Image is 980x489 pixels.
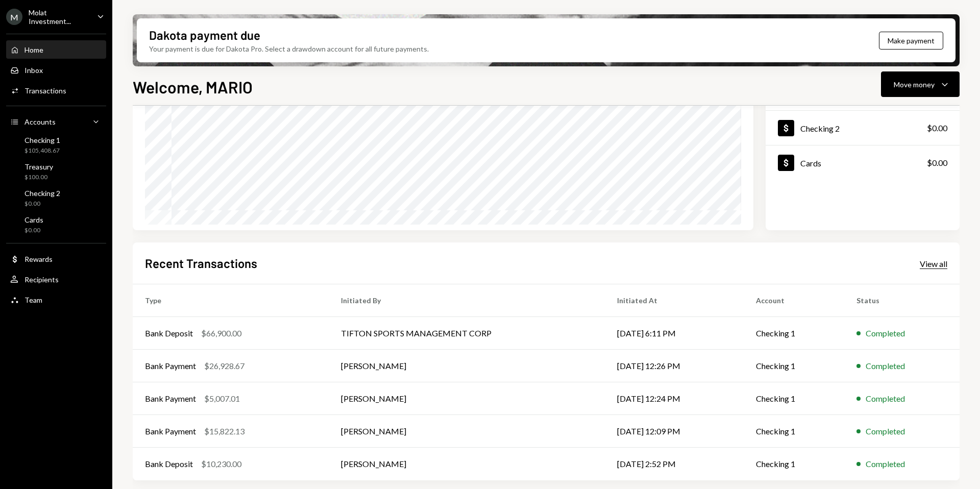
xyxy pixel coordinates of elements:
[24,117,56,126] div: Accounts
[744,284,844,317] th: Account
[800,124,840,133] div: Checking 2
[766,145,960,180] a: Cards$0.00
[329,448,605,480] td: [PERSON_NAME]
[29,8,89,26] div: Molat Investment...
[605,284,744,317] th: Initiated At
[204,360,244,372] div: $26,928.67
[133,284,329,317] th: Type
[24,275,59,284] div: Recipients
[24,226,43,235] div: $0.00
[145,360,196,372] div: Bank Payment
[24,173,53,182] div: $100.00
[145,255,257,272] h2: Recent Transactions
[24,215,43,224] div: Cards
[145,458,193,470] div: Bank Deposit
[605,448,744,480] td: [DATE] 2:52 PM
[149,27,260,43] div: Dakota payment due
[149,43,429,54] div: Your payment is due for Dakota Pro. Select a drawdown account for all future payments.
[6,40,106,59] a: Home
[329,382,605,415] td: [PERSON_NAME]
[329,317,605,350] td: TIFTON SPORTS MANAGEMENT CORP
[6,290,106,309] a: Team
[927,157,947,169] div: $0.00
[866,393,905,405] div: Completed
[744,382,844,415] td: Checking 1
[866,360,905,372] div: Completed
[329,284,605,317] th: Initiated By
[24,86,66,95] div: Transactions
[920,259,947,269] div: View all
[24,189,60,198] div: Checking 2
[201,458,241,470] div: $10,230.00
[24,200,60,208] div: $0.00
[866,458,905,470] div: Completed
[329,415,605,448] td: [PERSON_NAME]
[920,258,947,269] a: View all
[24,45,43,54] div: Home
[894,79,935,90] div: Move money
[6,9,22,25] div: M
[744,415,844,448] td: Checking 1
[844,284,960,317] th: Status
[329,350,605,382] td: [PERSON_NAME]
[605,350,744,382] td: [DATE] 12:26 PM
[24,146,60,155] div: $105,408.67
[6,112,106,131] a: Accounts
[24,255,53,263] div: Rewards
[744,317,844,350] td: Checking 1
[6,186,106,210] a: Checking 2$0.00
[24,66,43,75] div: Inbox
[145,327,193,339] div: Bank Deposit
[605,317,744,350] td: [DATE] 6:11 PM
[927,122,947,134] div: $0.00
[879,32,943,50] button: Make payment
[201,327,241,339] div: $66,900.00
[145,393,196,405] div: Bank Payment
[800,158,821,168] div: Cards
[6,270,106,288] a: Recipients
[24,162,53,171] div: Treasury
[6,81,106,100] a: Transactions
[6,133,106,157] a: Checking 1$105,408.67
[605,382,744,415] td: [DATE] 12:24 PM
[866,425,905,437] div: Completed
[6,61,106,79] a: Inbox
[145,425,196,437] div: Bank Payment
[766,111,960,145] a: Checking 2$0.00
[866,327,905,339] div: Completed
[6,250,106,268] a: Rewards
[744,448,844,480] td: Checking 1
[744,350,844,382] td: Checking 1
[133,77,253,97] h1: Welcome, MARIO
[24,296,42,304] div: Team
[6,212,106,237] a: Cards$0.00
[605,415,744,448] td: [DATE] 12:09 PM
[881,71,960,97] button: Move money
[24,136,60,144] div: Checking 1
[6,159,106,184] a: Treasury$100.00
[204,393,240,405] div: $5,007.01
[204,425,244,437] div: $15,822.13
